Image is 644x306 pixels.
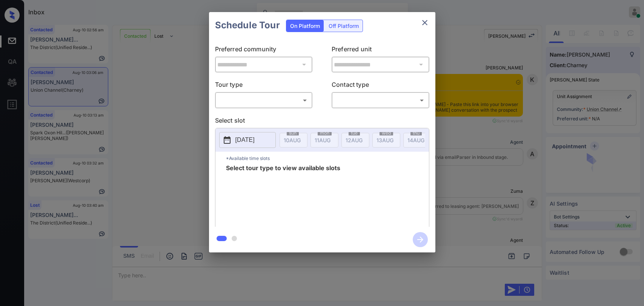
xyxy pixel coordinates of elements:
[332,45,429,57] p: Preferred unit
[417,15,432,30] button: close
[215,80,313,92] p: Tour type
[219,132,276,148] button: [DATE]
[325,20,363,32] div: Off Platform
[215,116,429,128] p: Select slot
[226,152,429,165] p: *Available time slots
[226,165,340,225] span: Select tour type to view available slots
[215,45,313,57] p: Preferred community
[332,80,429,92] p: Contact type
[209,12,286,38] h2: Schedule Tour
[235,135,255,145] p: [DATE]
[286,20,324,32] div: On Platform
